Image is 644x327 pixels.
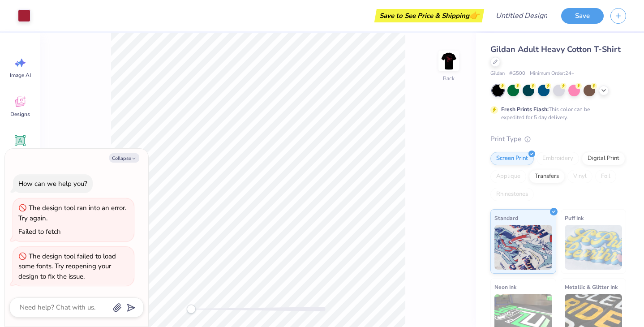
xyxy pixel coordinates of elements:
div: Screen Print [490,152,534,165]
input: Untitled Design [489,7,554,25]
div: Digital Print [582,152,625,165]
div: Rhinestones [490,188,534,201]
button: Save [561,8,604,24]
span: 👉 [469,10,479,21]
div: The design tool ran into an error. Try again. [18,203,126,223]
div: Save to See Price & Shipping [377,9,482,22]
span: Image AI [10,72,31,79]
img: Back [440,52,458,70]
div: Failed to fetch [18,227,61,236]
span: Designs [10,111,30,118]
div: The design tool failed to load some fonts. Try reopening your design to fix the issue. [18,252,116,281]
div: Foil [595,170,616,183]
span: Puff Ink [565,213,584,223]
div: Applique [490,170,526,183]
span: Gildan Adult Heavy Cotton T-Shirt [490,44,621,55]
span: Standard [494,213,518,223]
span: # G500 [509,70,525,77]
div: Embroidery [537,152,579,165]
span: Gildan [490,70,505,77]
div: This color can be expedited for 5 day delivery. [501,105,611,121]
button: Collapse [109,153,139,163]
div: Transfers [529,170,565,183]
div: How can we help you? [18,179,87,188]
div: Accessibility label [187,305,196,314]
div: Back [443,74,455,82]
strong: Fresh Prints Flash: [501,106,549,113]
span: Neon Ink [494,282,516,292]
span: Minimum Order: 24 + [530,70,575,77]
div: Vinyl [567,170,592,183]
img: Standard [494,225,552,270]
img: Puff Ink [565,225,623,270]
div: Print Type [490,134,626,144]
span: Metallic & Glitter Ink [565,282,618,292]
